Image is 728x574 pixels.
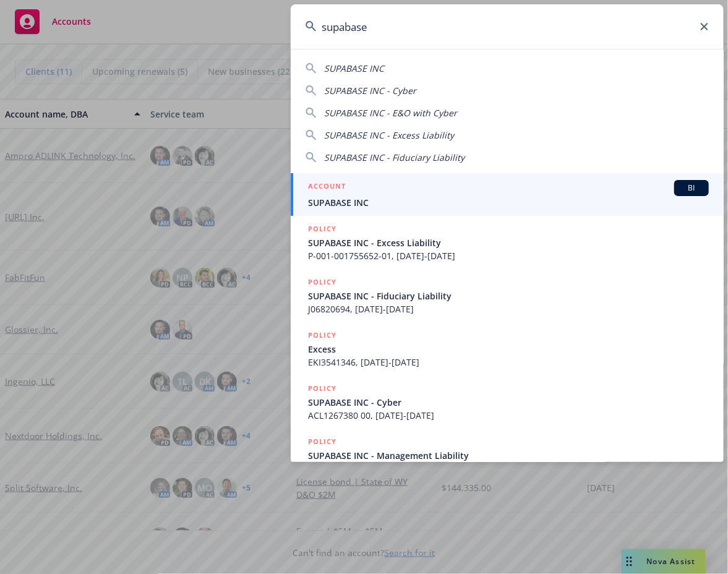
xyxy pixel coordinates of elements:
a: POLICYExcessEKI3541346, [DATE]-[DATE] [291,322,724,375]
span: EKI3541346, [DATE]-[DATE] [308,356,709,369]
h5: POLICY [308,276,336,288]
span: SUPABASE INC - Cyber [308,396,709,409]
span: SUPABASE INC [324,62,384,74]
span: Excess [308,343,709,356]
h5: POLICY [308,435,336,448]
span: SUPABASE INC - E&O with Cyber [324,107,457,119]
a: POLICYSUPABASE INC - CyberACL1267380 00, [DATE]-[DATE] [291,375,724,429]
h5: POLICY [308,223,336,235]
span: J06820694, [DATE]-[DATE] [308,302,709,315]
h5: ACCOUNT [308,180,346,195]
h5: POLICY [308,382,336,395]
h5: POLICY [308,329,336,341]
span: BI [679,182,704,194]
span: SUPABASE INC - Fiduciary Liability [324,152,465,163]
span: SUPABASE INC - Excess Liability [308,236,709,249]
span: SUPABASE INC - Excess Liability [324,129,454,141]
a: POLICYSUPABASE INC - Management Liability [291,429,724,482]
a: POLICYSUPABASE INC - Fiduciary LiabilityJ06820694, [DATE]-[DATE] [291,269,724,322]
span: ACL1267380 00, [DATE]-[DATE] [308,409,709,422]
span: P-001-001755652-01, [DATE]-[DATE] [308,249,709,262]
input: Search... [291,4,724,49]
a: ACCOUNTBISUPABASE INC [291,173,724,216]
span: SUPABASE INC - Fiduciary Liability [308,289,709,302]
span: SUPABASE INC - Cyber [324,85,416,96]
span: SUPABASE INC - Management Liability [308,449,709,462]
span: SUPABASE INC [308,196,709,209]
a: POLICYSUPABASE INC - Excess LiabilityP-001-001755652-01, [DATE]-[DATE] [291,216,724,269]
